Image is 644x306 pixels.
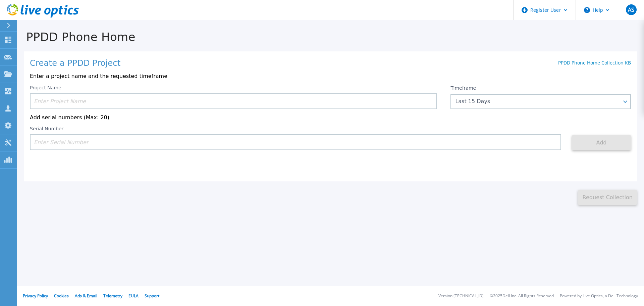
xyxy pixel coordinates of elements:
label: Project Name [30,85,61,90]
li: © 2025 Dell Inc. All Rights Reserved [490,294,554,298]
li: Powered by Live Optics, a Dell Technology [560,294,638,298]
p: Add serial numbers (Max: 20) [30,115,631,121]
a: Privacy Policy [23,293,48,299]
li: Version: [TECHNICAL_ID] [438,294,484,298]
label: Serial Number [30,126,63,131]
a: Telemetry [103,293,122,299]
button: Request Collection [578,190,637,205]
div: Last 15 Days [455,98,619,104]
input: Enter Project Name [30,93,437,109]
p: Enter a project name and the requested timeframe [30,73,631,79]
h1: Create a PPDD Project [30,59,120,68]
h1: PPDD Phone Home [17,31,644,44]
a: PPDD Phone Home Collection KB [558,59,631,66]
input: Enter Serial Number [30,134,561,150]
span: AS [628,7,634,12]
a: Ads & Email [75,293,97,299]
a: Support [145,293,159,299]
a: EULA [128,293,139,299]
a: Cookies [54,293,69,299]
button: Add [572,135,631,150]
label: Timeframe [450,85,476,91]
